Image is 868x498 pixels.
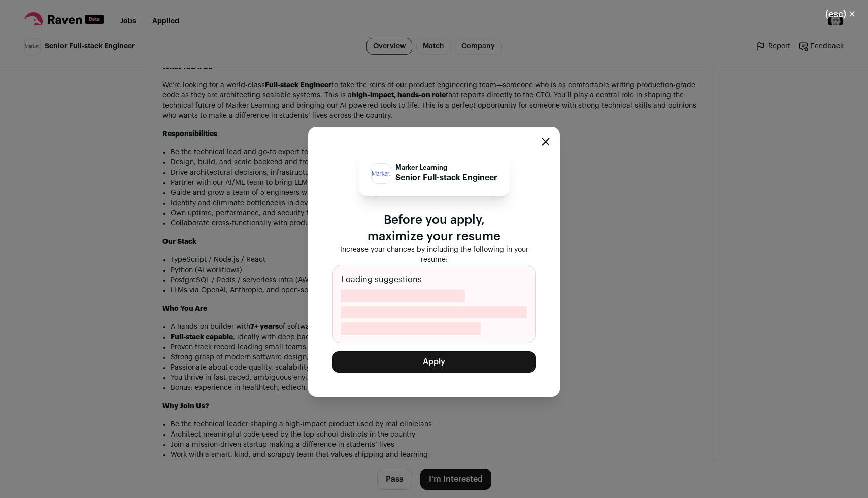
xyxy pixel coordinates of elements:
p: Before you apply, maximize your resume [332,212,536,245]
p: Increase your chances by including the following in your resume: [332,245,536,265]
button: Apply [332,351,536,373]
button: Close modal [542,138,550,146]
img: 72ce50523db22b74ae82d339a3cf3b12a7aa891fe2fcae2d3c7863f8c06628ef.png [372,170,391,177]
p: Marker Learning [395,163,497,172]
button: Close modal [813,3,868,25]
p: Senior Full-stack Engineer [395,172,497,184]
div: Loading suggestions [332,265,536,343]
